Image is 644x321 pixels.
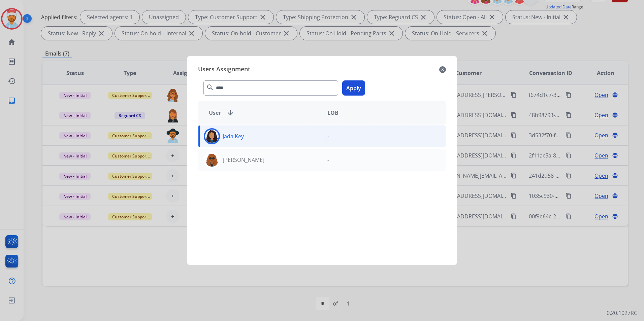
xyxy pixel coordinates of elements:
[223,132,244,140] p: Jada Key
[439,66,446,74] mat-icon: close
[203,109,322,117] div: User
[206,83,214,92] mat-icon: search
[327,132,329,140] p: -
[342,80,365,96] button: Apply
[226,109,234,117] mat-icon: arrow_downward
[327,156,329,164] p: -
[198,64,250,75] span: Users Assignment
[327,109,339,117] span: LOB
[223,156,264,164] p: [PERSON_NAME]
